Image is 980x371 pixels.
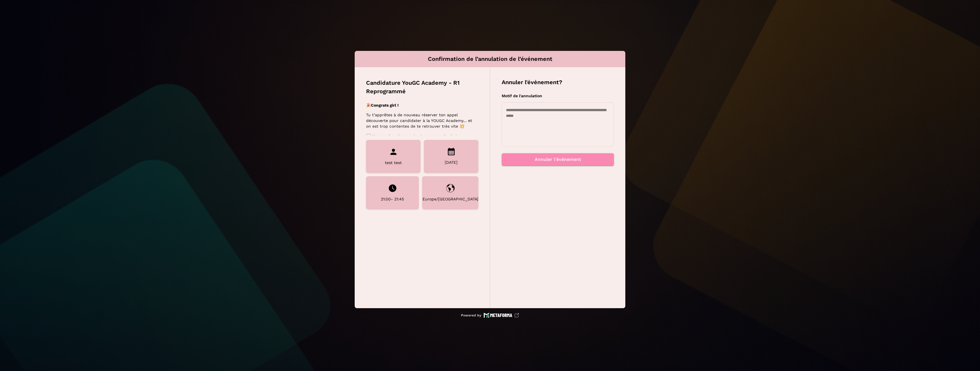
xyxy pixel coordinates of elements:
[366,78,478,96] p: Candidature YouGC Academy - R1 Reprogrammé
[385,160,402,165] p: test test
[502,93,614,99] p: Motif de l'annulation
[428,55,552,62] p: Confirmation de l’annulation de l’événement
[381,196,404,202] p: 21:00 - 21:45
[502,153,614,166] button: Annuler l'événement
[502,78,614,86] h5: Annuler l'événement?
[366,112,477,129] p: Tu t’apprêtes à de nouveau réserver ton appel découverte pour candidater à la YOUGC Academy… et o...
[484,313,519,318] img: logo
[371,103,399,107] strong: Congrats girl !
[366,102,477,108] p: 🎉
[461,313,519,318] a: Powered by
[366,133,477,150] p: 💬 Un membre de mon équipe va prendre le temps d’échanger avec toi en visio pendant 30 à 45 minute...
[422,196,478,202] p: Europe/[GEOGRAPHIC_DATA]
[445,159,458,165] p: [DATE]
[461,313,481,318] p: Powered by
